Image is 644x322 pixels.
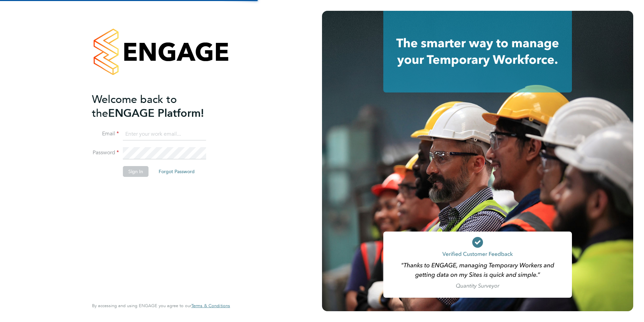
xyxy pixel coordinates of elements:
span: By accessing and using ENGAGE you agree to our [92,303,230,308]
button: Forgot Password [153,166,200,177]
button: Sign In [123,166,149,177]
h2: ENGAGE Platform! [92,92,223,120]
span: Welcome back to the [92,93,177,120]
label: Password [92,149,119,156]
input: Enter your work email... [123,128,206,140]
label: Email [92,130,119,137]
a: Terms & Conditions [191,303,230,308]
